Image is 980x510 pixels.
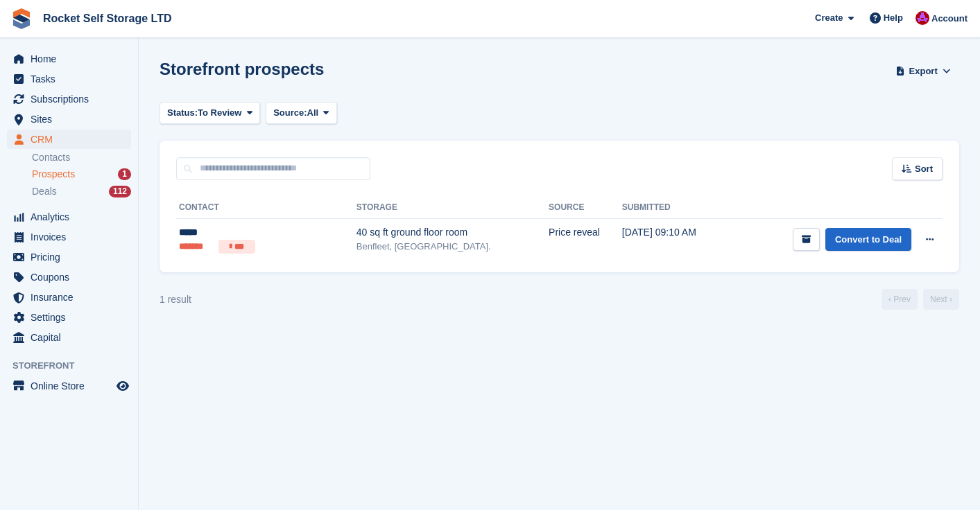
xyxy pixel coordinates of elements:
[32,185,57,198] span: Deals
[31,89,114,109] span: Subscriptions
[31,227,114,247] span: Invoices
[7,89,131,109] a: menu
[549,218,622,261] td: Price reveal
[160,292,191,307] div: 1 result
[32,184,131,199] a: Deals 112
[31,267,114,287] span: Coupons
[12,359,138,373] span: Storefront
[815,11,843,25] span: Create
[884,11,903,25] span: Help
[923,289,959,310] a: Next
[32,151,131,164] a: Contacts
[893,60,954,82] button: Export
[31,69,114,89] span: Tasks
[356,240,549,254] div: Benfleet, [GEOGRAPHIC_DATA].
[167,106,198,120] span: Status:
[31,308,114,327] span: Settings
[273,106,307,120] span: Source:
[114,378,131,394] a: Preview store
[882,289,918,310] a: Previous
[7,69,131,89] a: menu
[118,168,131,180] div: 1
[7,288,131,307] a: menu
[7,109,131,129] a: menu
[31,109,114,129] span: Sites
[31,49,114,69] span: Home
[32,168,75,181] span: Prospects
[31,130,114,149] span: CRM
[266,102,337,125] button: Source: All
[356,225,549,240] div: 40 sq ft ground floor room
[622,197,728,219] th: Submitted
[198,106,241,120] span: To Review
[7,267,131,287] a: menu
[7,130,131,149] a: menu
[356,197,549,219] th: Storage
[7,49,131,69] a: menu
[825,228,911,251] a: Convert to Deal
[7,376,131,396] a: menu
[307,106,319,120] span: All
[879,289,962,310] nav: Page
[7,308,131,327] a: menu
[31,247,114,267] span: Pricing
[622,218,728,261] td: [DATE] 09:10 AM
[7,227,131,247] a: menu
[37,7,178,30] a: Rocket Self Storage LTD
[160,102,260,125] button: Status: To Review
[931,12,968,26] span: Account
[31,207,114,227] span: Analytics
[909,64,938,78] span: Export
[7,328,131,347] a: menu
[7,247,131,267] a: menu
[31,288,114,307] span: Insurance
[11,8,32,29] img: stora-icon-8386f47178a22dfd0bd8f6a31ec36ba5ce8667c1dd55bd0f319d3a0aa187defe.svg
[7,207,131,227] a: menu
[915,162,933,176] span: Sort
[160,60,324,78] h1: Storefront prospects
[109,186,131,197] div: 112
[32,167,131,182] a: Prospects 1
[549,197,622,219] th: Source
[31,328,114,347] span: Capital
[915,11,929,25] img: Lee Tresadern
[31,376,114,396] span: Online Store
[176,197,356,219] th: Contact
